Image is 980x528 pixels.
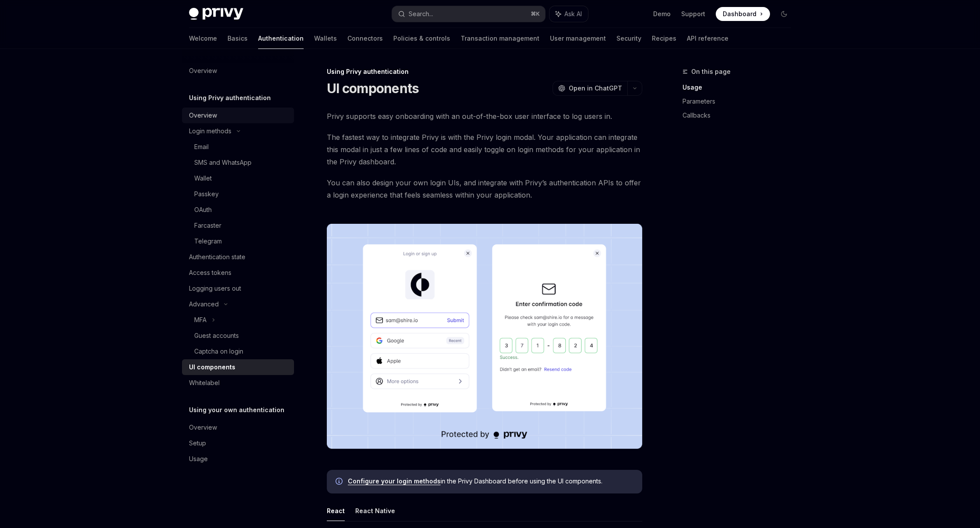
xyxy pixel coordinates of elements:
div: OAuth [194,205,212,215]
div: Overview [189,110,217,121]
a: Security [616,28,641,49]
a: Demo [653,10,671,18]
h5: Using your own authentication [189,405,284,415]
div: Logging users out [189,283,241,294]
div: Guest accounts [194,330,239,341]
button: React Native [355,500,395,521]
a: API reference [687,28,728,49]
button: Ask AI [549,6,588,22]
a: Overview [182,420,294,435]
a: Recipes [652,28,676,49]
a: Email [182,139,294,155]
a: Connectors [347,28,383,49]
div: Setup [189,438,206,448]
div: Farcaster [194,220,221,231]
a: Authentication state [182,249,294,265]
div: SMS and WhatsApp [194,157,252,168]
div: Login methods [189,126,231,136]
img: images/Onboard.png [327,224,642,449]
div: Telegram [194,236,222,247]
a: Authentication [258,28,304,49]
a: Basics [227,28,248,49]
div: Wallet [194,173,212,184]
div: Overview [189,66,217,76]
svg: Info [336,478,344,486]
a: Support [681,10,705,18]
button: Open in ChatGPT [553,81,627,96]
a: Overview [182,63,294,79]
div: Access tokens [189,267,231,278]
div: Overview [189,422,217,433]
a: UI components [182,359,294,375]
span: ⌘ K [531,10,540,17]
span: Ask AI [564,10,582,18]
img: dark logo [189,8,243,20]
div: UI components [189,362,235,372]
a: Wallet [182,170,294,186]
a: Overview [182,108,294,123]
div: Passkey [194,189,219,199]
button: React [327,500,345,521]
a: Policies & controls [393,28,450,49]
a: Passkey [182,186,294,202]
a: OAuth [182,202,294,218]
a: Transaction management [461,28,539,49]
a: Dashboard [716,7,770,21]
a: Welcome [189,28,217,49]
span: Privy supports easy onboarding with an out-of-the-box user interface to log users in. [327,110,642,122]
a: Setup [182,435,294,451]
a: Access tokens [182,265,294,281]
a: User management [550,28,606,49]
div: Advanced [189,299,219,309]
div: MFA [194,315,206,325]
button: Search...⌘K [392,6,545,22]
a: Telegram [182,233,294,249]
a: Wallets [314,28,337,49]
span: On this page [691,66,731,77]
span: Open in ChatGPT [569,84,622,93]
div: Using Privy authentication [327,67,642,76]
a: Captcha on login [182,344,294,359]
a: Callbacks [682,108,798,122]
div: Authentication state [189,252,245,262]
div: Whitelabel [189,378,220,388]
span: The fastest way to integrate Privy is with the Privy login modal. Your application can integrate ... [327,131,642,168]
a: Configure your login methods [348,477,441,485]
span: Dashboard [723,10,756,18]
a: Logging users out [182,281,294,296]
a: Whitelabel [182,375,294,391]
a: Guest accounts [182,328,294,344]
a: Usage [182,451,294,467]
span: You can also design your own login UIs, and integrate with Privy’s authentication APIs to offer a... [327,177,642,201]
h5: Using Privy authentication [189,93,271,103]
div: Search... [409,9,433,19]
a: Farcaster [182,218,294,233]
a: SMS and WhatsApp [182,155,294,170]
a: Parameters [682,94,798,108]
button: Toggle dark mode [777,7,791,21]
div: Captcha on login [194,346,243,357]
a: Usage [682,80,798,94]
div: Email [194,142,209,152]
span: in the Privy Dashboard before using the UI components. [348,477,633,486]
div: Usage [189,454,208,464]
h1: UI components [327,80,419,96]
